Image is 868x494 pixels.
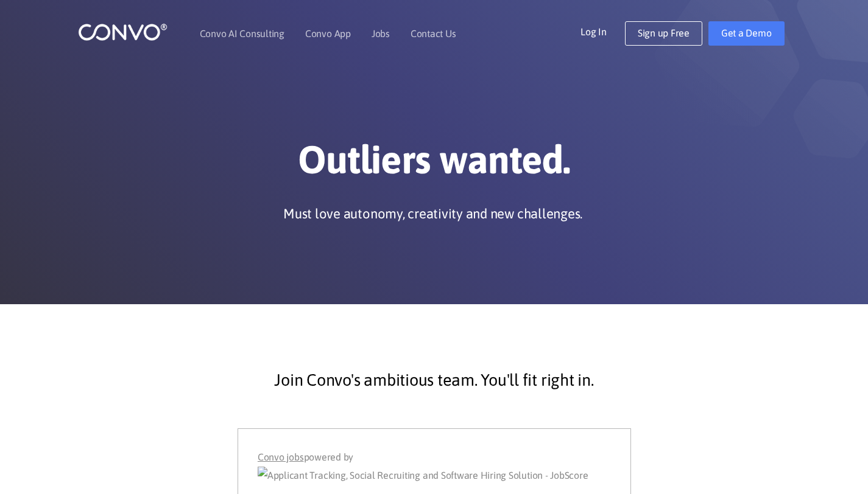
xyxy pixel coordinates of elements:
[580,21,625,41] a: Log In
[372,29,390,38] a: Jobs
[283,204,582,223] p: Must love autonomy, creativity and new challenges.
[411,29,456,38] a: Contact Us
[258,448,610,485] div: powered by
[258,467,588,485] img: Applicant Tracking, Social Recruiting and Software Hiring Solution - JobScore
[708,21,785,46] a: Get a Demo
[625,21,702,46] a: Sign up Free
[78,23,168,41] img: logo_1.png
[258,448,304,467] a: Convo jobs
[305,29,351,38] a: Convo App
[105,365,763,395] p: Join Convo's ambitious team. You'll fit right in.
[200,29,284,38] a: Convo AI Consulting
[96,136,772,192] h1: Outliers wanted.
